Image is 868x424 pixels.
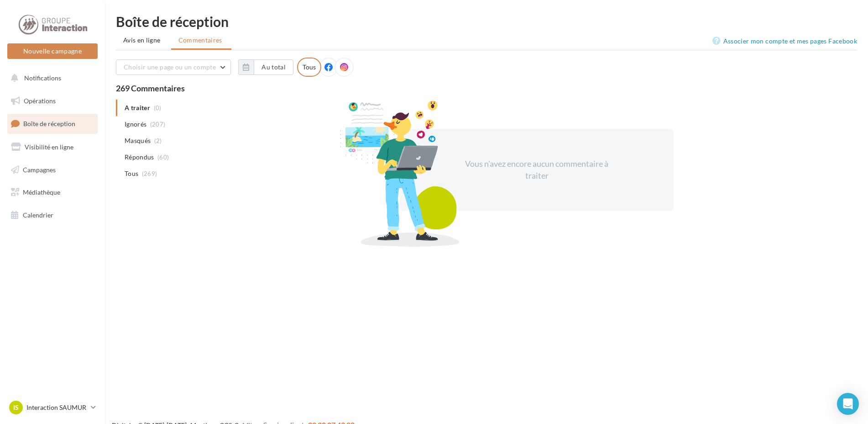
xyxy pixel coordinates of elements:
div: Boîte de réception [116,15,857,28]
span: Opérations [24,97,56,105]
div: Vous n'avez encore aucun commentaire à traiter [458,158,615,181]
button: Au total [238,59,293,75]
span: Visibilité en ligne [25,143,73,151]
span: Avis en ligne [123,36,161,45]
button: Notifications [5,69,96,88]
a: Opérations [5,91,99,111]
span: (60) [157,154,169,161]
span: Masqués [125,136,151,145]
a: Visibilité en ligne [5,138,99,157]
span: Ignorés [125,120,146,129]
a: Associer mon compte et mes pages Facebook [712,36,857,47]
span: Calendrier [23,211,53,219]
button: Nouvelle campagne [7,43,98,59]
span: Tous [125,169,138,178]
a: Calendrier [5,206,99,225]
span: Boîte de réception [23,120,75,127]
div: Tous [297,58,321,77]
a: Médiathèque [5,183,99,202]
span: Notifications [24,74,61,82]
span: Choisir une page ou un compte [124,63,216,71]
span: Répondus [125,153,154,162]
button: Au total [254,59,293,75]
a: Boîte de réception [5,114,99,133]
p: Interaction SAUMUR [26,403,87,412]
a: IS Interaction SAUMUR [7,399,98,416]
div: Open Intercom Messenger [837,393,859,415]
span: (2) [154,137,162,144]
span: Campagnes [23,165,56,173]
span: (269) [142,170,157,177]
span: IS [13,403,19,412]
span: Médiathèque [23,188,60,196]
a: Campagnes [5,160,99,180]
button: Choisir une page ou un compte [116,59,231,75]
span: (207) [150,121,166,128]
div: 269 Commentaires [116,84,857,92]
